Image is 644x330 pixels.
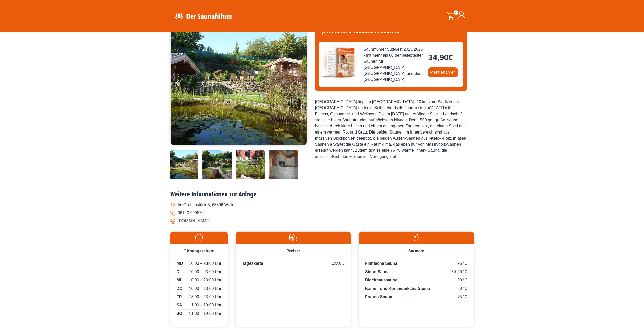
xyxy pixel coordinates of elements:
[189,277,221,283] span: 10:00 – 23:00 Uhr
[189,302,221,308] span: 11:00 – 19:00 Uhr
[170,191,474,199] h2: Weitere Informationen zur Anlage
[175,78,188,91] button: Previous
[365,286,430,291] span: Kamin- und Kommunikativ-Sauna
[189,269,221,275] span: 10:00 – 23:00 Uhr
[189,311,221,317] span: 11:00 – 19:00 Uhr
[173,234,225,241] img: Uhr-weiss.svg
[177,269,181,275] span: DI
[457,260,467,267] span: 95 °C
[451,269,467,275] span: 50-60 °C
[177,285,183,292] span: DO
[177,311,182,317] span: SO
[315,99,467,160] div: [GEOGRAPHIC_DATA] liegt im [GEOGRAPHIC_DATA], 10 km vom Stadtzentrum [GEOGRAPHIC_DATA] entfernt. ...
[238,234,348,241] img: Preise-weiss.svg
[361,234,471,241] img: Flamme-weiss.svg
[454,10,458,15] span: 0
[428,53,453,62] bdi: 34,90
[365,261,397,266] span: Finnische Sauna
[457,285,467,292] span: 80 °C
[242,260,344,267] p: Tageskarte
[296,78,308,91] button: Next
[428,67,458,77] a: Mehr erfahren
[408,249,424,253] span: Saunen:
[170,201,474,209] li: Im Grohenstück 5, 65396 Walluf
[170,217,474,225] li: [DOMAIN_NAME]
[286,249,300,253] span: Preise:
[448,53,453,62] span: €
[319,42,360,83] img: der-saunafuehrer-2025-suedwest.jpg
[457,277,467,283] span: 90 °C
[177,294,182,300] span: FR
[170,209,474,217] li: 06123 999570
[183,249,214,253] span: Öffnungszeiten:
[457,294,467,300] span: 75 °C
[365,278,397,282] span: Blockhaussauna
[177,302,182,308] span: SA
[365,270,390,274] span: Sinne-Sauna
[364,46,424,83] span: Saunaführer Südwest 2025/2026 - mit mehr als 60 der beliebtesten Saunen für [GEOGRAPHIC_DATA], [G...
[177,277,181,283] span: MI
[189,285,221,292] span: 10:00 – 23:00 Uhr
[332,260,344,266] span: 19,90 €
[365,295,392,299] span: Frauen-Sauna
[189,260,221,267] span: 10:00 – 23:00 Uhr
[189,294,221,300] span: 13:00 – 23:00 Uhr
[177,260,183,267] span: MO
